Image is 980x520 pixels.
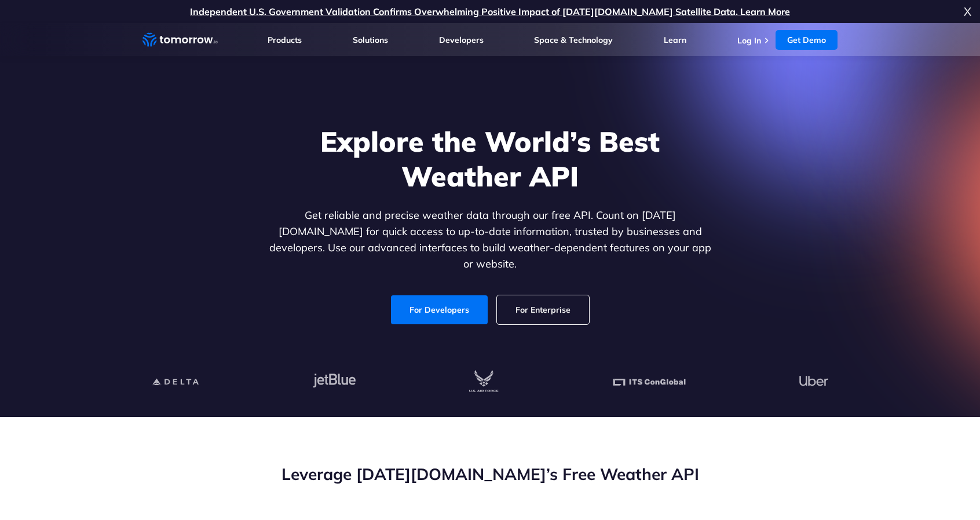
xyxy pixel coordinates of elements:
h2: Leverage [DATE][DOMAIN_NAME]’s Free Weather API [142,463,838,485]
a: Solutions [353,35,388,45]
a: Learn [664,35,686,45]
a: Log In [737,35,761,46]
a: Space & Technology [534,35,613,45]
a: Home link [142,31,218,49]
a: Developers [439,35,484,45]
h1: Explore the World’s Best Weather API [266,124,714,193]
a: Products [268,35,302,45]
a: For Enterprise [497,295,589,324]
p: Get reliable and precise weather data through our free API. Count on [DATE][DOMAIN_NAME] for quic... [266,207,714,272]
a: Get Demo [776,30,838,50]
a: Independent U.S. Government Validation Confirms Overwhelming Positive Impact of [DATE][DOMAIN_NAM... [190,6,790,17]
a: For Developers [391,295,488,324]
